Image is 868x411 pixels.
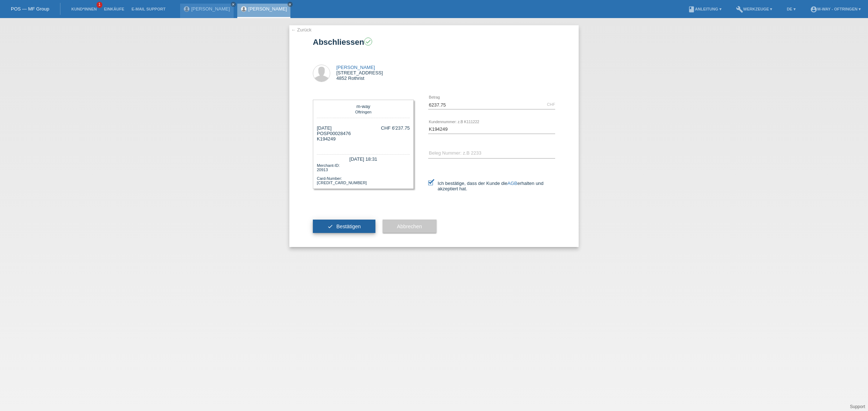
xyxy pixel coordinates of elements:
div: CHF 6'237.75 [381,125,410,131]
a: Kund*innen [68,7,100,11]
div: [STREET_ADDRESS] 4852 Rothrist [336,65,383,81]
button: Abbrechen [383,220,437,233]
h1: Abschliessen [313,38,555,47]
div: m-way [319,104,408,109]
a: Support [850,404,865,409]
a: bookAnleitung ▾ [684,7,725,11]
span: 1 [97,2,102,8]
i: close [288,3,292,6]
a: POS — MF Group [11,6,49,12]
div: Oftringen [319,109,408,114]
div: CHF [547,102,555,107]
span: K194249 [317,136,336,142]
a: AGB [507,181,517,186]
span: Abbrechen [397,224,422,229]
i: account_circle [810,6,817,13]
a: [PERSON_NAME] [191,6,230,12]
i: close [231,3,235,6]
a: close [231,2,236,7]
div: [DATE] POSP00028476 [317,125,351,147]
label: Ich bestätige, dass der Kunde die erhalten und akzeptiert hat. [428,181,555,191]
a: Einkäufe [100,7,128,11]
i: build [736,6,743,13]
a: close [288,2,293,7]
a: account_circlem-way - Oftringen ▾ [807,7,864,11]
i: check [327,224,333,229]
div: Merchant-ID: 20913 Card-Number: [CREDIT_CARD_NUMBER] [317,163,410,185]
i: book [688,6,695,13]
a: buildWerkzeuge ▾ [732,7,776,11]
a: DE ▾ [783,7,799,11]
a: [PERSON_NAME] [336,65,375,70]
button: check Bestätigen [313,220,375,233]
a: E-Mail Support [128,7,169,11]
span: Bestätigen [336,224,361,229]
i: check [365,38,371,45]
div: [DATE] 18:31 [317,154,410,163]
a: ← Zurück [291,27,311,33]
a: [PERSON_NAME] [248,6,287,12]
